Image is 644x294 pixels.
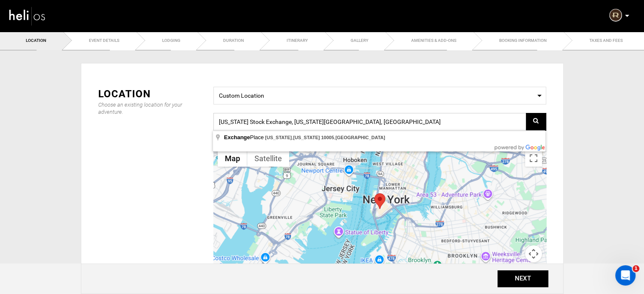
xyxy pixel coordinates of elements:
span: Custom Location [219,89,541,100]
img: heli-logo [8,5,47,27]
span: [GEOGRAPHIC_DATA] [335,135,385,140]
div: Location [98,87,201,101]
span: [US_STATE] [293,135,320,140]
input: Search [213,113,546,131]
button: NEXT [498,270,548,287]
span: Select box activate [213,87,546,104]
div: Choose an existing location for your adventure. [98,101,201,115]
button: Map camera controls [525,245,542,262]
iframe: Intercom live chat [615,265,636,286]
button: Show street map [218,150,247,167]
span: [US_STATE] [265,135,292,140]
span: Location [26,38,46,43]
span: , , [265,135,385,140]
button: Toggle fullscreen view [525,150,542,167]
span: 10005 [321,135,334,140]
span: 1 [633,265,639,272]
a: Open this area in Google Maps (opens a new window) [216,261,243,272]
img: Google [216,261,243,272]
span: Exchange [224,134,250,140]
button: Show satellite imagery [247,150,289,167]
span: Place [224,134,265,140]
img: 031e345e93ab133d5fc3cdb76f0d4153.png [609,9,622,22]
